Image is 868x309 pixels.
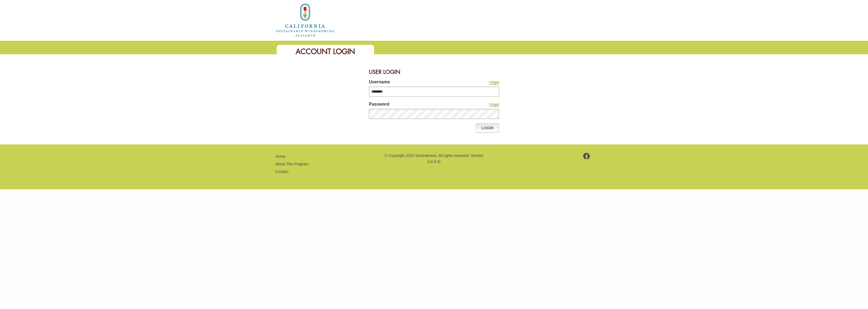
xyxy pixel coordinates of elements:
[275,162,308,166] a: About The Program
[275,154,285,159] a: Home
[489,80,499,84] a: I forgot
[583,153,590,159] img: footer-facebook.png
[369,101,453,109] label: Password
[275,17,335,22] a: Home
[296,47,355,56] span: Account Login
[369,65,499,79] div: User Login
[384,153,484,165] p: © Copyright 2025 SureHarvest. All rights reserved. Version (v2.9.4)
[369,79,453,87] label: Username
[275,169,288,174] a: Contact
[275,3,335,37] img: logo_cswa2x.png
[476,123,499,133] a: Login
[489,103,499,107] a: I forgot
